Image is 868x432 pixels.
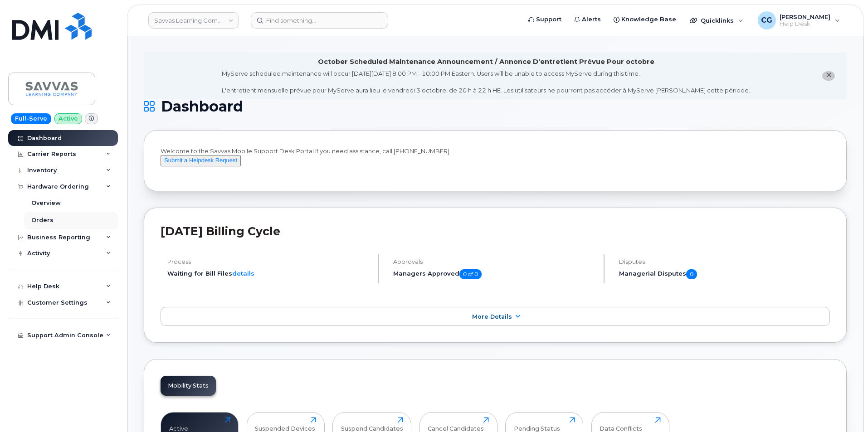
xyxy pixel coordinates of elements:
h4: Disputes [619,258,830,265]
span: Dashboard [161,100,243,113]
div: October Scheduled Maintenance Announcement / Annonce D'entretient Prévue Pour octobre [318,57,654,67]
a: Submit a Helpdesk Request [161,156,241,164]
div: Cancel Candidates [428,417,484,432]
div: Active [169,417,188,432]
div: Pending Status [514,417,560,432]
span: More Details [472,313,512,320]
span: 0 [686,269,697,279]
div: Data Conflicts [600,417,642,432]
iframe: Messenger Launcher [829,393,861,425]
a: details [232,270,254,277]
button: Submit a Helpdesk Request [161,155,241,166]
h2: [DATE] Billing Cycle [161,224,830,238]
div: MyServe scheduled maintenance will occur [DATE][DATE] 8:00 PM - 10:00 PM Eastern. Users will be u... [222,69,750,95]
div: Welcome to the Savvas Mobile Support Desk Portal If you need assistance, call [PHONE_NUMBER]. [161,147,830,175]
h5: Managerial Disputes [619,269,830,279]
button: close notification [822,71,835,81]
h4: Approvals [393,258,596,265]
div: Suspended Devices [255,417,315,432]
li: Waiting for Bill Files [167,269,370,278]
span: 0 of 0 [459,269,482,279]
div: Suspend Candidates [341,417,403,432]
h4: Process [167,258,370,265]
h5: Managers Approved [393,269,596,279]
